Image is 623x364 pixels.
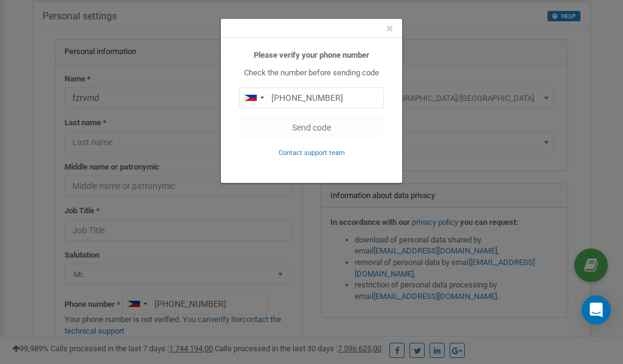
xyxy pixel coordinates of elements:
[386,21,393,36] span: ×
[386,22,393,35] button: Close
[279,149,345,157] small: Contact support team
[240,88,268,108] div: Telephone country code
[254,50,369,60] b: Please verify your phone number
[239,88,384,108] input: 0905 123 4567
[279,148,345,157] a: Contact support team
[582,295,611,325] div: Open Intercom Messenger
[239,117,384,138] button: Send code
[239,67,384,79] p: Check the number before sending code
